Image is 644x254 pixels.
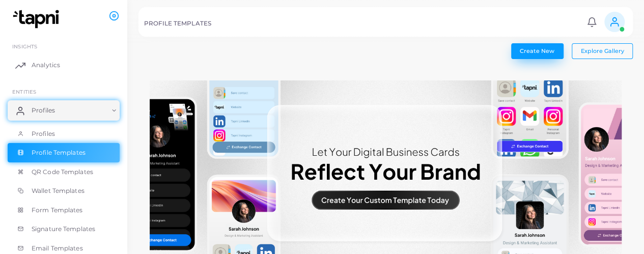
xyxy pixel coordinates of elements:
[8,162,120,182] a: QR Code Templates
[12,43,37,49] span: INSIGHTS
[581,47,624,54] span: Explore Gallery
[8,219,120,239] a: Signature Templates
[32,148,86,157] span: Profile Templates
[32,167,93,177] span: QR Code Templates
[511,43,564,59] button: Create New
[144,20,211,27] h5: PROFILE TEMPLATES
[32,61,60,70] span: Analytics
[32,129,55,138] span: Profiles
[32,106,55,115] span: Profiles
[32,186,85,195] span: Wallet Templates
[32,206,83,215] span: Form Templates
[32,224,95,234] span: Signature Templates
[8,143,120,162] a: Profile Templates
[9,10,66,29] img: logo
[8,201,120,220] a: Form Templates
[8,55,120,75] a: Analytics
[8,181,120,201] a: Wallet Templates
[520,47,554,54] span: Create New
[8,124,120,144] a: Profiles
[8,100,120,121] a: Profiles
[12,89,36,95] span: ENTITIES
[32,244,83,253] span: Email Templates
[572,43,633,59] button: Explore Gallery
